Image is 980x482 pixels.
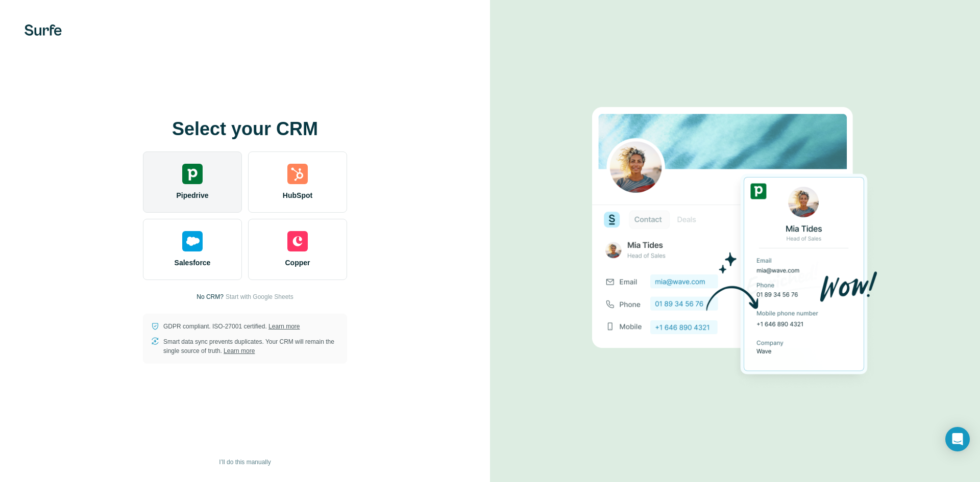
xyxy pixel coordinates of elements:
[163,322,300,331] p: GDPR compliant. ISO-27001 certified.
[176,190,208,200] span: Pipedrive
[212,454,278,470] button: I’ll do this manually
[285,258,310,268] span: Copper
[283,190,312,200] span: HubSpot
[175,258,211,268] span: Salesforce
[945,427,970,451] div: Open Intercom Messenger
[163,337,339,356] p: Smart data sync prevents duplicates. Your CRM will remain the single source of truth.
[197,292,224,301] p: No CRM?
[268,323,300,330] a: Learn more
[287,164,308,184] img: hubspot's logo
[24,24,62,36] img: Surfe's logo
[226,292,293,301] button: Start with Google Sheets
[592,90,878,393] img: PIPEDRIVE image
[143,119,347,139] h1: Select your CRM
[182,231,203,251] img: salesforce's logo
[224,347,255,354] a: Learn more
[219,458,271,467] span: I’ll do this manually
[287,231,308,251] img: copper's logo
[182,164,203,184] img: pipedrive's logo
